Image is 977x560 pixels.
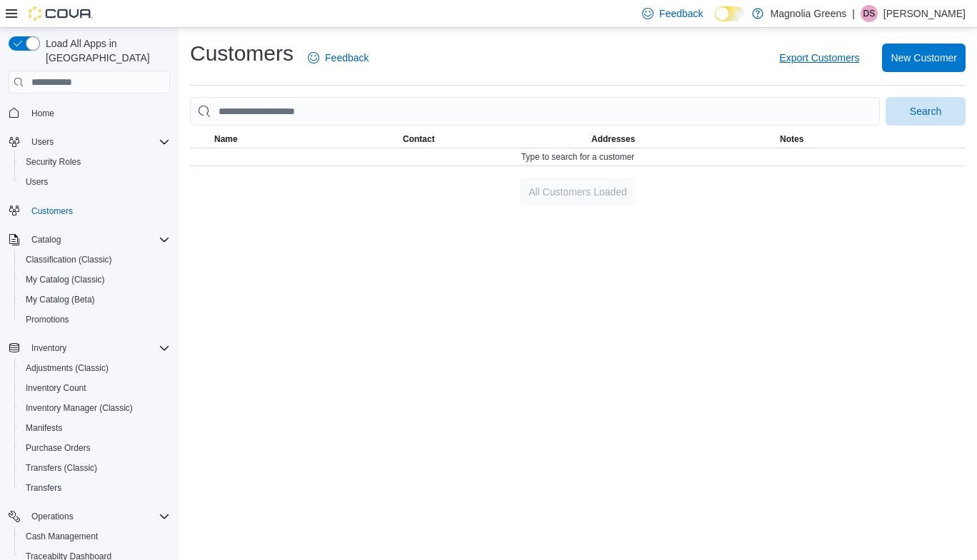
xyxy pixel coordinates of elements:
[20,291,170,308] span: My Catalog (Beta)
[591,133,635,145] span: Addresses
[3,102,176,123] button: Home
[31,205,73,217] span: Customers
[31,136,54,148] span: Users
[773,44,865,72] button: Export Customers
[14,438,176,458] button: Purchase Orders
[26,202,170,220] span: Customers
[886,97,966,126] button: Search
[528,185,627,199] span: All Customers Loaded
[20,419,68,437] a: Manifests
[20,479,67,497] a: Transfers
[31,511,74,522] span: Operations
[520,178,636,206] button: All Customers Loaded
[26,231,66,248] button: Catalog
[14,418,176,438] button: Manifests
[715,6,745,21] input: Dark Mode
[26,362,109,374] span: Adjustments (Classic)
[26,156,81,168] span: Security Roles
[20,291,101,308] a: My Catalog (Beta)
[14,358,176,378] button: Adjustments (Classic)
[26,314,69,325] span: Promotions
[20,271,111,288] a: My Catalog (Classic)
[780,133,803,145] span: Notes
[14,378,176,398] button: Inventory Count
[20,439,170,457] span: Purchase Orders
[20,271,170,288] span: My Catalog (Classic)
[14,458,176,478] button: Transfers (Classic)
[31,234,61,245] span: Catalog
[26,231,170,248] span: Catalog
[26,462,97,474] span: Transfers (Classic)
[31,342,66,354] span: Inventory
[20,380,92,397] a: Inventory Count
[26,442,91,454] span: Purchase Orders
[20,360,114,377] a: Adjustments (Classic)
[3,338,176,358] button: Inventory
[325,51,369,65] span: Feedback
[20,311,170,328] span: Promotions
[26,294,95,305] span: My Catalog (Beta)
[20,173,54,190] a: Users
[190,39,294,68] h1: Customers
[779,51,859,65] span: Export Customers
[403,133,435,145] span: Contact
[31,108,54,119] span: Home
[20,419,170,437] span: Manifests
[20,380,170,397] span: Inventory Count
[20,360,170,377] span: Adjustments (Classic)
[20,528,104,545] a: Cash Management
[14,172,176,192] button: Users
[26,254,112,265] span: Classification (Classic)
[26,176,48,188] span: Users
[659,6,703,21] span: Feedback
[14,152,176,172] button: Security Roles
[26,340,72,357] button: Inventory
[26,402,133,414] span: Inventory Manager (Classic)
[20,459,103,477] a: Transfers (Classic)
[214,133,238,145] span: Name
[20,479,170,497] span: Transfers
[20,173,170,190] span: Users
[26,274,105,285] span: My Catalog (Classic)
[910,104,941,118] span: Search
[20,153,86,170] a: Security Roles
[20,459,170,477] span: Transfers (Classic)
[26,508,79,525] button: Operations
[20,399,170,417] span: Inventory Manager (Classic)
[26,133,59,151] button: Users
[26,103,170,121] span: Home
[26,203,79,220] a: Customers
[20,153,170,170] span: Security Roles
[891,51,957,65] span: New Customer
[861,5,878,22] div: Dennis Sanders
[863,5,876,22] span: DS
[771,5,847,22] p: Magnolia Greens
[26,382,86,394] span: Inventory Count
[521,151,635,163] span: Type to search for a customer
[14,398,176,418] button: Inventory Manager (Classic)
[14,526,176,546] button: Cash Management
[20,311,75,328] a: Promotions
[3,230,176,250] button: Catalog
[883,5,966,22] p: [PERSON_NAME]
[20,251,170,268] span: Classification (Classic)
[26,482,61,494] span: Transfers
[14,478,176,498] button: Transfers
[14,290,176,310] button: My Catalog (Beta)
[14,310,176,330] button: Promotions
[26,531,98,542] span: Cash Management
[3,200,176,221] button: Customers
[20,528,170,545] span: Cash Management
[20,439,96,457] a: Purchase Orders
[26,133,170,151] span: Users
[14,270,176,290] button: My Catalog (Classic)
[20,251,118,268] a: Classification (Classic)
[14,250,176,270] button: Classification (Classic)
[26,508,170,525] span: Operations
[26,340,170,357] span: Inventory
[29,6,93,21] img: Cova
[26,422,62,434] span: Manifests
[26,105,60,122] a: Home
[715,21,716,22] span: Dark Mode
[40,36,170,65] span: Load All Apps in [GEOGRAPHIC_DATA]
